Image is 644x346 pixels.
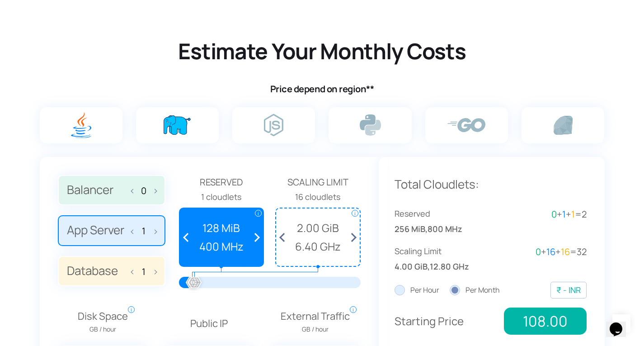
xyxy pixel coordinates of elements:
span: 16 [546,246,555,258]
img: php [164,115,191,135]
span: 6.40 GHz [281,238,355,255]
div: + + = [490,207,587,222]
span: i [352,210,358,217]
img: go [447,118,485,132]
span: 2.00 GiB [281,219,355,237]
label: Database [58,256,165,287]
div: 16 cloudlets [275,190,361,204]
h2: Estimate Your Monthly Costs [38,37,607,65]
p: Total Cloudlets: [395,175,587,194]
p: Starting Price [395,313,498,330]
span: 32 [577,246,587,258]
span: Disk Space [78,308,128,335]
span: 16 [561,246,570,258]
span: Scaling Limit [395,245,491,258]
span: 0 [536,246,541,258]
span: 800 MHz [428,223,462,236]
p: Public IP [164,316,254,332]
span: 1 [571,208,575,220]
input: Balancer [136,185,151,196]
label: App Server [58,215,165,246]
span: 0 [551,208,557,220]
span: 128 MiB [184,219,259,237]
span: Reserved [395,207,491,220]
span: Scaling Limit [275,175,361,190]
span: 400 MHz [184,238,259,255]
span: 2 [582,208,587,220]
span: Reserved [179,175,264,190]
h4: Price depend on region** [38,83,607,95]
span: i [350,306,357,313]
div: 1 cloudlets [179,190,264,204]
span: i [128,306,135,313]
div: , [395,207,491,236]
span: GB / hour [281,324,350,334]
span: 12.80 GHz [430,260,469,273]
img: ruby [554,116,573,135]
span: i [255,210,262,217]
input: Database [136,266,151,277]
iframe: chat widget [606,310,635,337]
span: External Traffic [281,308,350,335]
span: 256 MiB [395,223,425,236]
img: python [360,114,381,136]
span: GB / hour [78,324,128,334]
div: , [395,245,491,273]
input: App Server [136,226,151,236]
span: 4.00 GiB [395,260,428,273]
img: java [71,112,91,138]
div: ₹ - INR [556,284,581,297]
label: Balancer [58,175,165,206]
label: Per Month [450,284,500,296]
span: 1 [562,208,566,220]
span: 108.00 [504,308,586,335]
img: node [264,114,283,136]
div: + + = [490,245,587,259]
label: Per Hour [395,284,439,296]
